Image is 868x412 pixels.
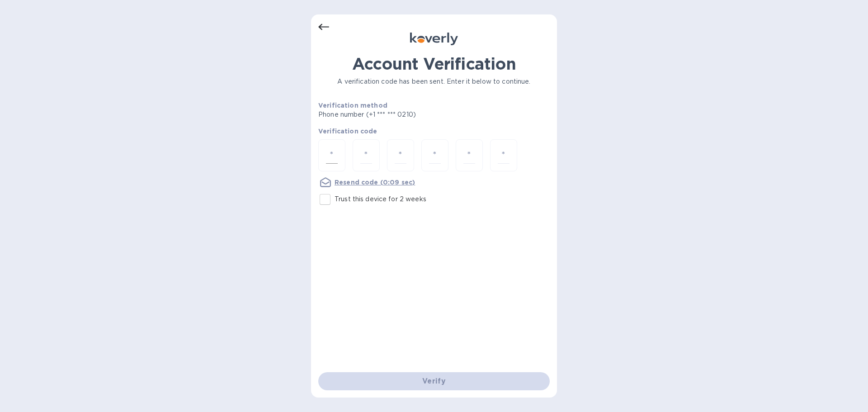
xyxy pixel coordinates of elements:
[335,179,415,186] u: Resend code (0:09 sec)
[318,77,550,86] p: A verification code has been sent. Enter it below to continue.
[318,110,485,119] p: Phone number (+1 *** *** 0210)
[318,127,550,136] p: Verification code
[318,54,550,73] h1: Account Verification
[318,102,387,109] b: Verification method
[335,194,426,204] p: Trust this device for 2 weeks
